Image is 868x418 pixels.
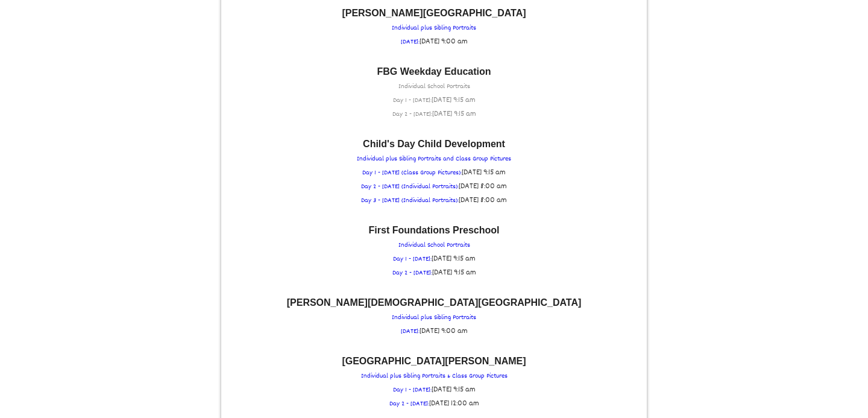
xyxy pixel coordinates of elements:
p: Individual plus Sibling Portraits & Class Group Pictures Day 1 - [DATE]: Day 2 - [DATE]: [227,356,641,411]
a: [GEOGRAPHIC_DATA][PERSON_NAME] Individual plus Sibling Portraits & Class Group PicturesDay 1 - [D... [227,356,641,411]
span: [DATE] 9:00 am [420,36,468,48]
font: First Foundations Preschool [369,225,500,235]
span: [DATE] 8:00 am [459,180,507,192]
span: [DATE] 9:15 am [462,166,506,179]
font: [PERSON_NAME][DEMOGRAPHIC_DATA][GEOGRAPHIC_DATA] [287,297,582,308]
p: Individual School Portraits Day 1 - [DATE]: Day 2 - [DATE]: [227,226,641,280]
p: Individual plus Sibling Portraits [DATE]: [227,298,641,338]
a: [PERSON_NAME][DEMOGRAPHIC_DATA][GEOGRAPHIC_DATA] Individual plus Sibling Portraits[DATE]:[DATE] 9... [227,298,641,338]
a: [PERSON_NAME][GEOGRAPHIC_DATA] Individual plus Sibling Portraits[DATE]:[DATE] 9:00 am [227,8,641,49]
p: Individual plus Sibling Portraits [DATE]: [227,8,641,49]
font: FBG Weekday Education [377,66,491,77]
span: [DATE] 9:15 am [432,384,476,396]
p: Individual School Portraits Day 1 - [DATE]: Day 2 - [DATE]: [227,67,641,121]
span: [DATE] 12:00 am [429,397,479,410]
font: [PERSON_NAME][GEOGRAPHIC_DATA] [342,8,526,18]
span: [DATE] 9:15 am [432,253,476,265]
p: Individual plus Sibling Portraits and Class Group Pictures Day 1 - [DATE] (Class Group Pictures):... [227,139,641,207]
span: [DATE] 9:00 am [420,325,468,337]
span: [DATE] 8:00 am [459,194,507,206]
font: [GEOGRAPHIC_DATA][PERSON_NAME] [342,356,526,366]
a: Child's Day Child Development Individual plus Sibling Portraits and Class Group PicturesDay 1 - [... [227,139,641,207]
span: [DATE] 9:15 am [432,108,476,120]
a: FBG Weekday Education Individual School PortraitsDay 1 - [DATE]:[DATE] 9:15 amDay 2 - [DATE]:[DAT... [227,67,641,121]
span: [DATE] 9:15 am [432,267,476,279]
a: First Foundations Preschool Individual School PortraitsDay 1 - [DATE]:[DATE] 9:15 amDay 2 - [DATE... [227,226,641,280]
span: [DATE] 9:15 am [432,94,476,106]
font: Child's Day Child Development [363,139,505,149]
